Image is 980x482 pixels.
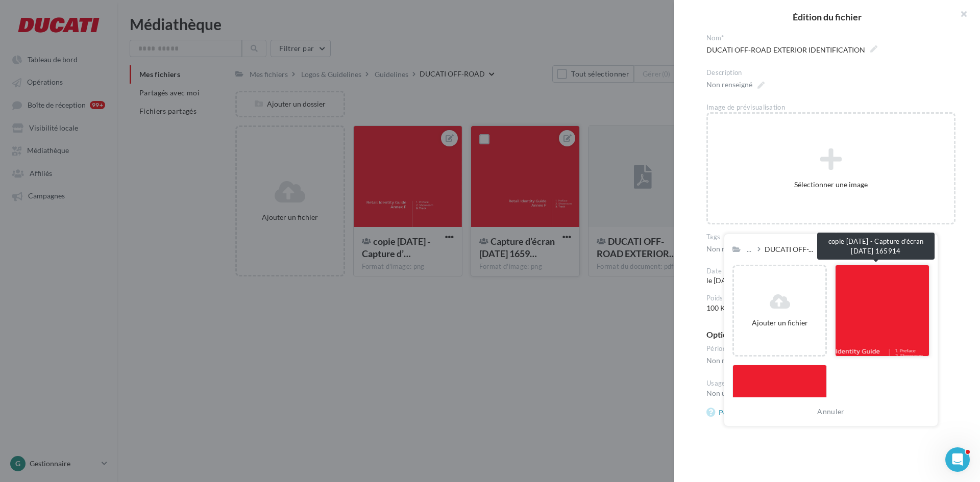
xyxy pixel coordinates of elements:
div: le [DATE] [706,267,792,286]
iframe: Intercom live chat [945,447,970,472]
h2: Édition du fichier [690,12,964,21]
span: Options d'utilisation [706,331,779,339]
span: Non renseigné [706,78,765,92]
span: Non renseignée [706,353,768,368]
div: Période d’utilisation autorisée [706,344,955,353]
div: Tags [706,233,955,242]
div: copie [DATE] - Capture d’écran [DATE] 165914 [817,233,935,260]
span: DUCATI OFF-ROAD EXTERIOR IDENTIFICATION [706,43,877,57]
div: Usage autorisé [706,379,955,388]
div: Non renseigné [706,244,752,254]
div: Description [706,68,955,78]
div: 100 Ko [706,294,792,313]
div: ... [745,242,753,257]
div: Ajouter un fichier [738,318,821,328]
div: Image de prévisualisation [706,103,955,112]
span: DUCATI OFF-... [765,244,813,255]
div: Sélectionner une image [708,180,954,190]
div: Non utilisable [706,388,955,398]
div: Date de création [706,267,784,276]
div: Poids du fichier [706,294,784,303]
button: Options d'utilisation [706,329,789,342]
button: Annuler [813,405,848,418]
a: Pourquoi certains canaux ou supports n’apparaissent pas [706,407,912,419]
